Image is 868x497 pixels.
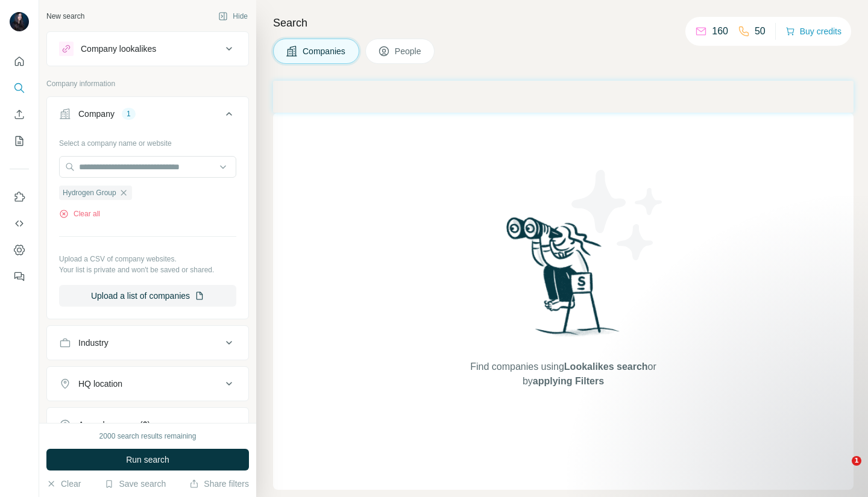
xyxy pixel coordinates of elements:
img: Surfe Illustration - Stars [564,161,672,269]
div: Company lookalikes [81,43,156,55]
button: Clear [46,478,81,490]
p: 50 [755,24,766,39]
span: Hydrogen Group [63,187,116,198]
button: Search [10,77,29,99]
button: Company lookalikes [47,34,248,63]
div: New search [46,11,84,22]
div: 1 [122,108,136,119]
span: Run search [126,454,169,466]
h4: Search [273,14,854,31]
span: 1 [852,456,861,466]
span: Lookalikes search [564,361,648,372]
button: Feedback [10,266,29,287]
button: Quick start [10,51,29,72]
button: Enrich CSV [10,104,29,125]
p: Company information [46,78,249,89]
button: Clear all [59,208,100,219]
div: 2000 search results remaining [99,431,197,442]
button: Use Surfe on LinkedIn [10,186,29,208]
button: Hide [210,7,256,25]
button: Company1 [47,99,248,133]
span: Companies [303,45,347,57]
img: Surfe Illustration - Woman searching with binoculars [501,214,626,348]
button: Industry [47,328,248,357]
div: Annual revenue ($) [78,419,150,431]
img: Avatar [10,12,29,31]
p: 160 [712,24,728,39]
button: Dashboard [10,239,29,261]
button: My lists [10,130,29,152]
button: Buy credits [785,23,841,40]
span: People [395,45,423,57]
button: Share filters [189,478,249,490]
iframe: Intercom live chat [827,456,856,485]
div: Select a company name or website [59,133,236,149]
span: applying Filters [533,376,604,386]
button: HQ location [47,369,248,398]
iframe: Banner [273,81,854,113]
p: Upload a CSV of company websites. [59,254,236,264]
button: Annual revenue ($) [47,410,248,439]
p: Your list is private and won't be saved or shared. [59,264,236,275]
button: Use Surfe API [10,213,29,234]
span: Find companies using or by [467,360,659,389]
div: Industry [78,337,108,349]
div: Company [78,108,115,120]
div: HQ location [78,378,122,390]
button: Upload a list of companies [59,285,236,307]
button: Run search [46,449,249,470]
button: Save search [104,478,166,490]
